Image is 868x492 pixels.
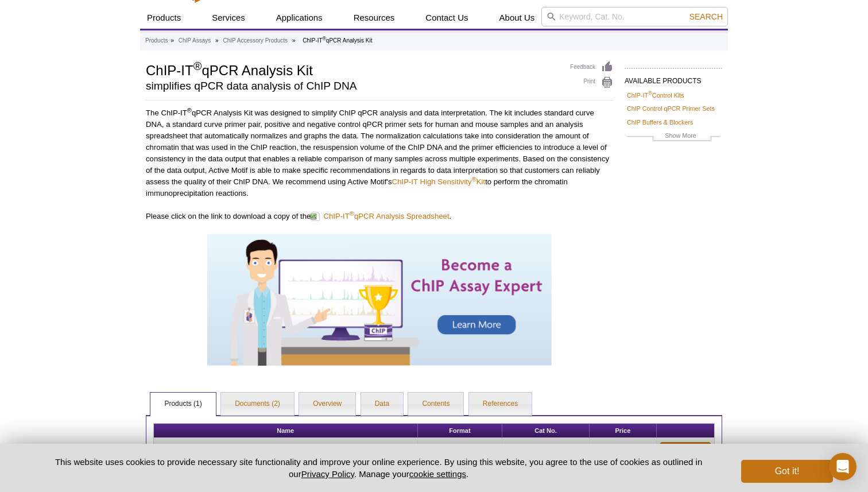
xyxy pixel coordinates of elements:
[323,36,326,41] sup: ®
[689,12,723,21] span: Search
[418,424,503,438] th: Format
[146,81,559,91] h2: simplifies qPCR data analysis of ChIP DNA
[829,453,857,481] div: Open Intercom Messenger
[292,37,296,44] li: »
[418,438,503,462] td: 10 rxns
[648,90,652,96] sup: ®
[502,438,589,462] td: 53029
[179,36,211,46] a: ChIP Assays
[418,7,475,29] a: Contact Us
[493,7,542,29] a: About Us
[154,438,418,462] td: ChIP-IT qPCR Analysis Kit
[541,7,728,26] input: Keyword, Cat. No.
[350,210,354,217] sup: ®
[303,37,372,44] li: ChIP-IT qPCR Analysis Kit
[392,177,486,186] a: ChIP-IT High Sensitivity®Kit
[570,61,613,73] a: Feedback
[150,393,215,416] a: Products (1)
[627,103,715,114] a: ChIP Control qPCR Primer Sets
[570,76,613,89] a: Print
[409,469,466,479] button: cookie settings
[408,393,463,416] a: Contents
[311,211,449,222] a: ChIP-IT®qPCR Analysis Spreadsheet
[187,107,192,114] sup: ®
[170,37,174,44] li: »
[660,442,711,457] a: Add to Cart
[207,234,552,366] img: Become a ChIP Assay Expert
[145,36,168,46] a: Products
[35,456,722,480] p: This website uses cookies to provide necessary site functionality and improve your online experie...
[301,469,354,479] a: Privacy Policy
[146,107,613,199] p: The ChIP-IT qPCR Analysis Kit was designed to simplify ChIP qPCR analysis and data interpretation...
[627,130,720,144] a: Show More
[590,438,657,462] td: $130
[140,7,188,29] a: Products
[215,37,219,44] li: »
[154,424,418,438] th: Name
[741,460,833,483] button: Got it!
[146,61,559,78] h1: ChIP-IT qPCR Analysis Kit
[193,60,202,72] sup: ®
[146,211,613,222] p: Please click on the link to download a copy of the .
[469,393,532,416] a: References
[223,36,288,46] a: ChIP Accessory Products
[627,90,684,100] a: ChIP-IT®Control Kits
[625,68,722,88] h2: AVAILABLE PRODUCTS
[686,11,726,22] button: Search
[205,7,252,29] a: Services
[502,424,589,438] th: Cat No.
[347,7,402,29] a: Resources
[361,393,403,416] a: Data
[299,393,355,416] a: Overview
[221,393,294,416] a: Documents (2)
[269,7,330,29] a: Applications
[472,176,476,183] sup: ®
[627,117,693,127] a: ChIP Buffers & Blockers
[590,424,657,438] th: Price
